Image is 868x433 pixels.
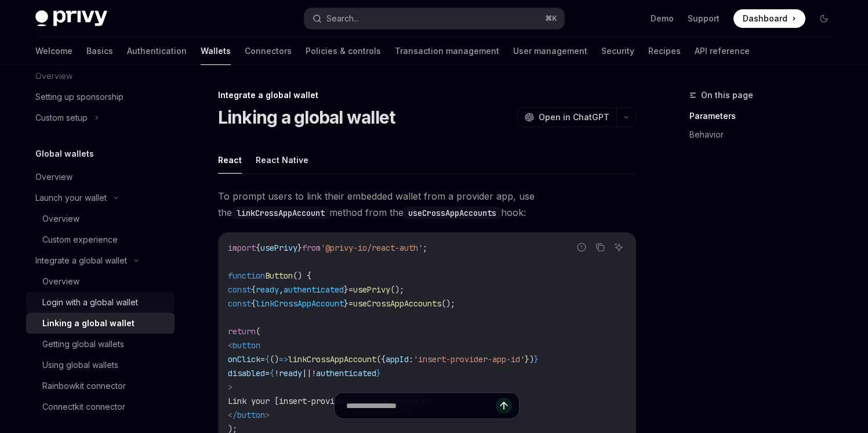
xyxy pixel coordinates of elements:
a: Behavior [689,125,842,144]
span: } [344,284,348,295]
a: Overview [26,271,175,292]
div: Rainbowkit connector [42,379,126,393]
span: ! [311,368,316,378]
span: = [260,354,265,365]
a: Setting up sponsorship [26,86,175,107]
a: Demo [651,13,674,24]
button: Report incorrect code [574,240,589,255]
span: usePrivy [353,284,390,295]
span: ready [256,284,279,295]
span: import [228,243,256,253]
span: const [228,298,251,309]
a: Transaction management [395,37,499,65]
button: Ask AI [611,240,626,255]
div: Custom experience [42,233,118,247]
span: linkCrossAppAccount [256,298,344,309]
div: Getting global wallets [42,337,124,351]
span: disabled [228,368,265,378]
span: || [302,368,311,378]
span: ready [279,368,302,378]
span: usePrivy [260,243,297,253]
a: Connectors [245,37,292,65]
a: User management [513,37,587,65]
a: Custom experience [26,229,175,250]
button: Copy the contents from the code block [593,240,608,255]
span: useCrossAppAccounts [353,298,441,309]
span: onClick [228,354,260,365]
a: Support [688,13,720,24]
span: = [265,368,270,378]
div: Overview [42,275,79,288]
a: Login with a global wallet [26,292,175,313]
span: } [344,298,348,309]
a: Connectkit connector [26,396,175,417]
span: () [270,354,279,365]
a: Overview [26,208,175,229]
span: Dashboard [743,13,787,24]
div: Custom setup [35,111,88,125]
a: Recipes [648,37,681,65]
span: ! [274,368,279,378]
span: => [279,354,288,365]
span: ; [423,243,427,253]
div: Overview [42,212,79,226]
span: < [228,340,233,351]
span: return [228,326,256,337]
span: { [251,284,256,295]
span: ( [256,326,260,337]
span: Button [265,270,293,281]
span: button [233,340,260,351]
span: , [279,284,284,295]
div: Overview [35,170,72,184]
span: () { [293,270,311,281]
span: { [265,354,270,365]
a: Overview [26,167,175,187]
span: { [256,243,260,253]
div: Using global wallets [42,358,118,372]
a: Welcome [35,37,72,65]
div: Setting up sponsorship [35,90,124,104]
span: '@privy-io/react-auth' [321,243,423,253]
h5: Global wallets [35,147,94,161]
button: React Native [256,146,308,174]
div: Integrate a global wallet [218,89,636,101]
span: = [348,284,353,295]
a: Using global wallets [26,355,175,376]
span: ⌘ K [545,14,557,23]
span: function [228,270,265,281]
span: } [297,243,302,253]
h1: Linking a global wallet [218,107,395,128]
span: } [376,368,381,378]
div: Linking a global wallet [42,316,135,330]
code: linkCrossAppAccount [232,207,329,219]
span: from [302,243,321,253]
button: React [218,146,242,174]
span: Open in ChatGPT [539,111,609,123]
span: On this page [701,88,753,102]
button: Toggle dark mode [815,9,833,28]
span: (); [390,284,404,295]
a: Dashboard [733,9,805,28]
a: Parameters [689,107,842,125]
div: Integrate a global wallet [35,254,127,268]
img: dark logo [35,10,107,27]
span: linkCrossAppAccount [288,354,376,365]
span: 'insert-provider-app-id' [413,354,525,365]
button: Send message [496,398,512,414]
a: Security [601,37,634,65]
a: Basics [86,37,113,65]
div: Search... [326,12,359,26]
span: const [228,284,251,295]
div: Launch your wallet [35,191,107,205]
span: authenticated [284,284,344,295]
span: appId: [386,354,413,365]
a: Policies & controls [306,37,381,65]
a: Getting global wallets [26,334,175,355]
a: Linking a global wallet [26,313,175,334]
a: Authentication [127,37,187,65]
div: Connectkit connector [42,400,125,414]
span: To prompt users to link their embedded wallet from a provider app, use the method from the hook: [218,188,636,221]
span: = [348,298,353,309]
span: { [251,298,256,309]
a: Wallets [201,37,231,65]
